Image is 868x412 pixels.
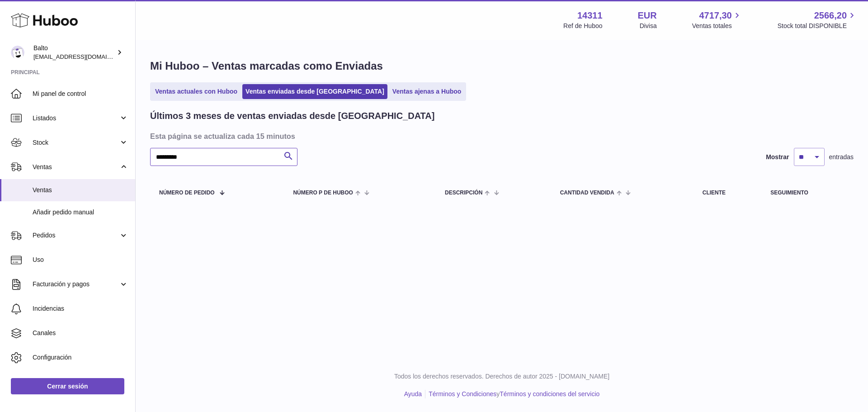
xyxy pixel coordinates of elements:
[33,256,128,264] span: Uso
[33,329,128,337] span: Canales
[814,9,847,22] span: 2566,20
[159,190,215,196] span: Número de pedido
[445,190,482,196] span: Descripción
[33,138,119,147] span: Stock
[692,9,742,30] a: 4717,30 Ventas totales
[563,22,602,30] div: Ref de Huboo
[33,44,115,61] div: Balto
[11,378,124,394] a: Cerrar sesión
[33,53,133,60] span: [EMAIL_ADDRESS][DOMAIN_NAME]
[560,190,614,196] span: Cantidad vendida
[404,390,422,398] a: Ayuda
[692,22,742,30] span: Ventas totales
[33,90,128,98] span: Mi panel de control
[500,390,599,398] a: Términos y condiciones del servicio
[143,372,861,381] p: Todos los derechos reservados. Derechos de autor 2025 - [DOMAIN_NAME]
[766,153,789,161] label: Mostrar
[389,84,465,99] a: Ventas ajenas a Huboo
[429,390,496,398] a: Términos y Condiciones
[33,186,128,194] span: Ventas
[150,110,434,122] h2: Últimos 3 meses de ventas enviadas desde [GEOGRAPHIC_DATA]
[577,9,603,22] strong: 14311
[703,190,752,196] div: Cliente
[778,9,857,30] a: 2566,20 Stock total DISPONIBLE
[150,59,854,73] h1: Mi Huboo – Ventas marcadas como Enviadas
[640,22,657,30] div: Divisa
[33,353,128,362] span: Configuración
[770,190,844,196] div: Seguimiento
[33,280,119,289] span: Facturación y pagos
[638,9,657,22] strong: EUR
[293,190,353,196] span: número P de Huboo
[33,114,119,123] span: Listados
[425,390,599,398] li: y
[33,163,119,171] span: Ventas
[778,22,857,30] span: Stock total DISPONIBLE
[152,84,241,99] a: Ventas actuales con Huboo
[33,231,119,240] span: Pedidos
[11,46,24,59] img: internalAdmin-14311@internal.huboo.com
[829,153,854,161] span: entradas
[150,131,851,141] h3: Esta página se actualiza cada 15 minutos
[33,304,128,313] span: Incidencias
[699,9,731,22] span: 4717,30
[242,84,387,99] a: Ventas enviadas desde [GEOGRAPHIC_DATA]
[33,208,128,217] span: Añadir pedido manual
